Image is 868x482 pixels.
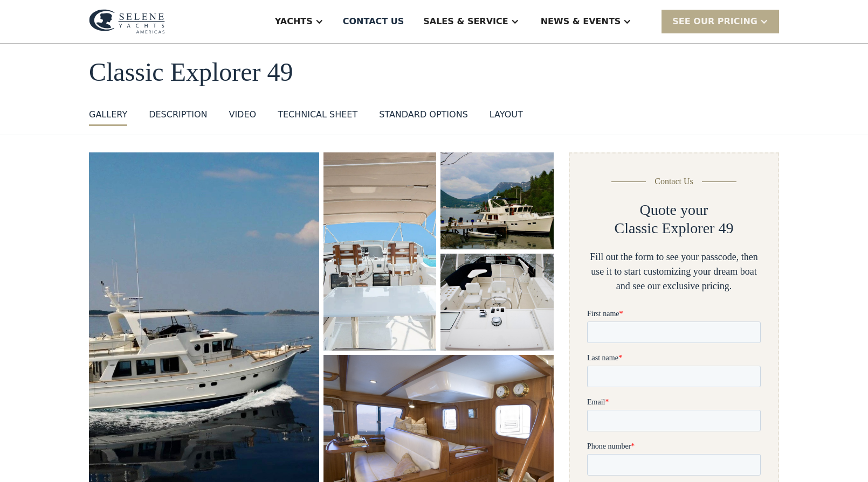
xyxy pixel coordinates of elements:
input: I want to subscribe to your Newsletter.Unsubscribe any time by clicking the link at the bottom of... [3,471,10,478]
span: Tick the box below to receive occasional updates, exclusive offers, and VIP access via text message. [1,367,172,396]
a: open lightbox [440,152,554,249]
img: logo [89,9,165,34]
h2: Classic Explorer 49 [615,219,734,237]
div: Sales & Service [423,15,508,28]
a: open lightbox [323,152,436,351]
img: 50 foot motor yacht [440,254,554,351]
strong: Yes, I’d like to receive SMS updates. [12,437,129,445]
div: DESCRIPTION [149,108,207,121]
a: layout [490,108,523,126]
div: VIDEO [229,108,256,121]
div: Technical sheet [278,108,357,121]
a: standard options [379,108,468,126]
input: Yes, I’d like to receive SMS updates.Reply STOP to unsubscribe at any time. [3,437,10,444]
a: open lightbox [440,254,554,351]
span: We respect your time - only the good stuff, never spam. [1,403,168,422]
div: Contact Us [655,175,693,188]
div: Contact US [343,15,404,28]
h2: Quote your [640,201,708,219]
div: standard options [379,108,468,121]
div: SEE Our Pricing [672,15,757,28]
div: layout [490,108,523,121]
div: Fill out the form to see your passcode, then use it to start customizing your dream boat and see ... [587,250,761,294]
a: VIDEO [229,108,256,126]
img: 50 foot motor yacht [440,152,554,249]
h1: Classic Explorer 49 [89,58,779,87]
div: News & EVENTS [541,15,621,28]
div: GALLERY [89,108,127,121]
div: Yachts [275,15,313,28]
a: DESCRIPTION [149,108,207,126]
a: GALLERY [89,108,127,126]
div: SEE Our Pricing [662,10,779,33]
span: Reply STOP to unsubscribe at any time. [3,437,167,455]
a: Technical sheet [278,108,357,126]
